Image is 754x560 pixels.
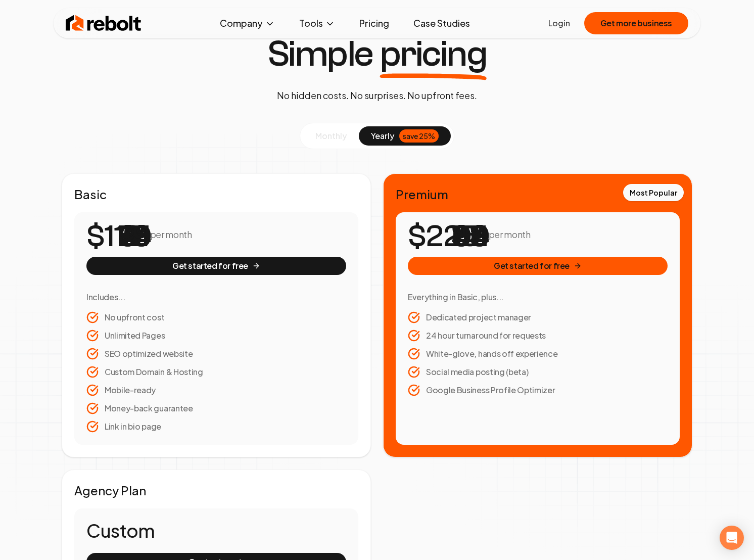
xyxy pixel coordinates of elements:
span: pricing [380,36,487,72]
li: No upfront cost [86,311,346,323]
button: Company [212,13,283,33]
button: yearlysave 25% [359,126,451,146]
h3: Everything in Basic, plus... [408,291,668,303]
li: 24 hour turnaround for requests [408,330,668,342]
span: monthly [315,130,347,141]
h2: Basic [74,186,358,202]
h3: Includes... [86,291,346,303]
p: / per month [483,227,530,242]
number-flow-react: $112 [86,214,140,259]
button: Get more business [584,12,688,34]
a: Case Studies [405,13,478,33]
li: Mobile-ready [86,384,346,396]
button: monthly [303,126,359,146]
li: Money-back guarantee [86,402,346,414]
button: Tools [291,13,343,33]
a: Pricing [351,13,397,33]
h1: Custom [86,521,346,541]
div: Open Intercom Messenger [720,526,744,550]
li: Custom Domain & Hosting [86,366,346,378]
h2: Premium [396,186,680,202]
li: Unlimited Pages [86,330,346,342]
div: save 25% [399,129,439,143]
li: Link in bio page [86,421,346,433]
button: Get started for free [86,257,346,275]
h2: Agency Plan [74,482,358,498]
h1: Simple [267,36,487,72]
li: Social media posting (beta) [408,366,668,378]
img: Rebolt Logo [66,13,142,33]
number-flow-react: $225 [408,214,479,259]
p: / per month [145,227,192,242]
a: Login [548,17,570,29]
li: White-glove, hands off experience [408,348,668,360]
div: Most Popular [623,184,684,201]
li: Dedicated project manager [408,311,668,323]
span: yearly [371,130,394,142]
button: Get started for free [408,257,668,275]
p: No hidden costs. No surprises. No upfront fees. [277,88,477,103]
li: SEO optimized website [86,348,346,360]
li: Google Business Profile Optimizer [408,384,668,396]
